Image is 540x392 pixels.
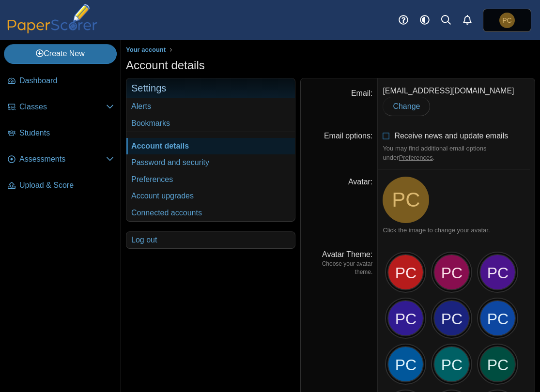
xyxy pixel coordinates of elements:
[126,232,295,248] a: Log out
[306,260,372,276] dfn: Choose your avatar theme.
[479,346,516,382] div: PC
[4,96,118,119] a: Classes
[479,300,516,336] div: PC
[322,250,372,258] label: Avatar Theme
[126,205,295,221] a: Connected accounts
[19,75,114,86] span: Dashboard
[393,102,420,110] span: Change
[126,188,295,204] a: Account upgrades
[19,154,106,165] span: Assessments
[4,44,117,63] a: Create New
[4,70,118,93] a: Dashboard
[433,346,470,382] div: PC
[19,128,114,138] span: Students
[4,122,118,145] a: Students
[123,44,168,56] a: Your account
[4,27,101,35] a: PaperScorer
[4,148,118,171] a: Assessments
[479,254,516,290] div: PC
[126,46,166,53] span: Your account
[324,132,373,140] label: Email options
[378,78,535,123] dd: [EMAIL_ADDRESS][DOMAIN_NAME]
[126,171,295,188] a: Preferences
[126,78,295,98] h3: Settings
[126,57,205,74] h1: Account details
[387,254,424,290] div: PC
[433,254,470,290] div: PC
[4,174,118,197] a: Upload & Score
[126,138,295,154] a: Account details
[387,346,424,382] div: PC
[394,132,508,140] span: Receive news and update emails
[351,89,372,97] label: Email
[383,97,430,116] a: Change
[387,300,424,336] div: PC
[19,102,106,112] span: Classes
[392,190,420,210] span: Phil Cohen
[126,115,295,132] a: Bookmarks
[502,17,511,24] span: Phil Cohen
[457,10,478,31] a: Alerts
[399,154,433,161] a: Preferences
[499,13,515,28] span: Phil Cohen
[433,300,470,336] div: PC
[19,180,114,191] span: Upload & Score
[4,4,101,33] img: PaperScorer
[483,9,531,32] a: Phil Cohen
[383,144,530,162] div: You may find additional email options under .
[126,154,295,171] a: Password and security
[348,178,372,186] label: Avatar
[383,226,530,235] div: Click the image to change your avatar.
[126,98,295,115] a: Alerts
[383,177,429,223] a: Phil Cohen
